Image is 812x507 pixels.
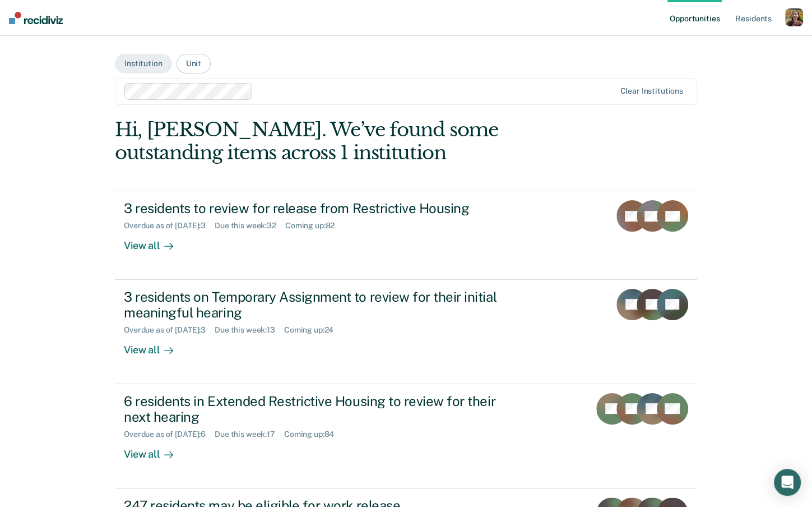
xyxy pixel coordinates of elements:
[124,439,187,461] div: View all
[115,54,171,73] button: Institution
[284,430,343,439] div: Coming up : 84
[124,335,187,357] div: View all
[215,221,285,231] div: Due this week : 32
[124,221,215,231] div: Overdue as of [DATE] : 3
[774,469,801,496] div: Open Intercom Messenger
[124,289,517,321] div: 3 residents on Temporary Assignment to review for their initial meaningful hearing
[285,221,344,231] div: Coming up : 82
[115,280,697,384] a: 3 residents on Temporary Assignment to review for their initial meaningful hearingOverdue as of [...
[124,430,215,439] div: Overdue as of [DATE] : 6
[9,12,63,24] img: Recidiviz
[124,200,517,216] div: 3 residents to review for release from Restrictive Housing
[215,325,284,335] div: Due this week : 13
[215,430,284,439] div: Due this week : 17
[620,86,683,96] div: Clear institutions
[124,231,187,252] div: View all
[115,191,697,279] a: 3 residents to review for release from Restrictive HousingOverdue as of [DATE]:3Due this week:32C...
[284,325,342,335] div: Coming up : 24
[124,325,215,335] div: Overdue as of [DATE] : 3
[177,54,211,73] button: Unit
[124,393,517,426] div: 6 residents in Extended Restrictive Housing to review for their next hearing
[115,384,697,488] a: 6 residents in Extended Restrictive Housing to review for their next hearingOverdue as of [DATE]:...
[115,118,581,164] div: Hi, [PERSON_NAME]. We’ve found some outstanding items across 1 institution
